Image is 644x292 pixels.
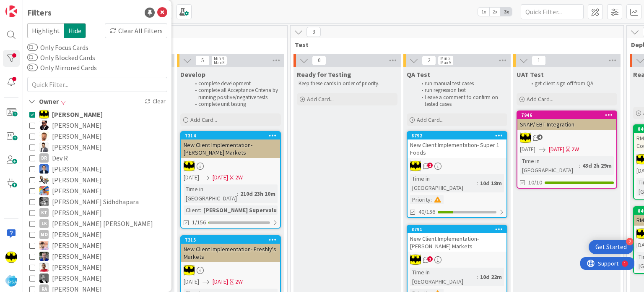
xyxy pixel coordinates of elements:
div: 7946 [521,112,616,118]
span: [PERSON_NAME] [PERSON_NAME] [52,218,153,229]
span: Add Card... [190,116,217,124]
span: [DATE] [213,277,228,286]
div: Time in [GEOGRAPHIC_DATA] [184,184,237,203]
div: 2 [626,238,634,245]
span: 0 [312,55,326,66]
div: Client [184,205,200,215]
div: New Client Implementation- Super 1 Foods [408,139,506,158]
span: [DATE] [213,173,228,182]
img: RT [39,252,49,261]
div: Get Started [595,243,627,251]
span: UAT Test [517,70,544,79]
img: JK [39,186,49,195]
span: 1 [532,55,546,66]
span: [PERSON_NAME] [52,142,102,153]
span: 1/156 [192,218,206,227]
div: 7946 [517,111,616,119]
li: complete development [190,80,280,87]
img: RS [39,241,49,250]
div: 8792 [408,132,506,139]
span: QA Test [407,70,430,79]
button: BR [PERSON_NAME] [29,142,165,153]
button: AC [PERSON_NAME] [29,120,165,131]
span: 40/156 [418,208,435,216]
span: Add Card... [527,95,553,103]
div: Owner [27,96,60,107]
div: Open Get Started checklist, remaining modules: 2 [589,240,634,254]
span: [PERSON_NAME] [52,273,102,284]
div: New Client Implementation- [PERSON_NAME] Markets [408,233,506,252]
div: Min 2 [440,56,450,61]
div: 7315 [185,237,280,243]
div: 2W [235,173,243,182]
img: AC [39,121,49,130]
div: 10d 22m [478,272,504,281]
img: BR [39,142,49,152]
span: : [200,205,201,215]
span: 3x [501,8,512,16]
img: AC [5,251,17,263]
span: Add Card... [307,95,334,103]
button: KS [PERSON_NAME] Sidhdhapara [29,196,165,207]
a: 8792New Client Implementation- Super 1 FoodsACTime in [GEOGRAPHIC_DATA]:10d 18mPriority:40/156 [407,131,507,218]
span: : [477,179,478,188]
span: Develop [180,70,205,79]
button: KT [PERSON_NAME] [29,207,165,218]
img: DP [39,164,49,174]
button: Only Focus Cards [27,43,38,52]
span: [PERSON_NAME] [52,207,102,218]
span: [PERSON_NAME] [52,120,102,131]
div: Max 8 [214,61,225,65]
div: 7946SNAP/ EBT Integration [517,111,616,130]
div: 2W [235,277,243,286]
label: Only Focus Cards [27,42,88,53]
input: Quick Filter... [521,4,584,19]
div: 7314New Client Implementation- [PERSON_NAME] Markets [181,132,280,158]
li: complete unit testing [190,101,280,108]
li: Leave a comment to confirm on tested cases [417,94,506,108]
span: [PERSON_NAME] [52,163,102,174]
span: [DATE] [549,145,564,154]
span: [PERSON_NAME] [52,240,102,251]
button: ES [PERSON_NAME] [29,174,165,185]
div: 8791 [411,226,506,232]
div: 210d 23h 10m [238,189,278,198]
input: Quick Filter... [27,77,167,92]
div: 2W [571,145,579,154]
span: Support [18,1,38,11]
div: 8792 [411,133,506,139]
div: 7315 [181,236,280,244]
div: 7314 [185,133,280,139]
a: 7946SNAP/ EBT IntegrationAC[DATE][DATE]2WTime in [GEOGRAPHIC_DATA]:43d 2h 29m10/10 [517,110,617,189]
li: complete all Acceptance Criteria by running positive/negative tests [190,87,280,101]
span: : [477,272,478,281]
div: Filters [27,6,52,19]
span: [PERSON_NAME] [52,109,103,120]
span: 5 [195,55,210,66]
button: AS [PERSON_NAME] [29,131,165,142]
span: Dev R [52,153,68,163]
div: 1 [44,3,46,10]
div: 10d 18m [478,179,504,188]
button: MO [PERSON_NAME] [29,229,165,240]
div: Time in [GEOGRAPHIC_DATA] [410,268,477,286]
img: ES [39,175,49,184]
div: DR [39,153,49,163]
button: Only Mirrored Cards [27,63,38,72]
img: Visit kanbanzone.com [5,5,17,17]
div: 8791New Client Implementation- [PERSON_NAME] Markets [408,226,506,252]
img: KS [39,197,49,206]
img: RM [39,263,49,272]
div: Time in [GEOGRAPHIC_DATA] [410,174,477,192]
span: 10/10 [528,178,542,187]
img: AC [410,254,421,265]
button: RS [PERSON_NAME] [29,240,165,251]
button: RT [PERSON_NAME] [29,251,165,262]
label: Only Mirrored Cards [27,63,97,73]
div: New Client Implementation- [PERSON_NAME] Markets [181,139,280,158]
img: AC [410,160,421,171]
img: AC [184,160,195,171]
div: 8791 [408,226,506,233]
span: : [237,189,238,198]
span: 2 [422,55,436,66]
